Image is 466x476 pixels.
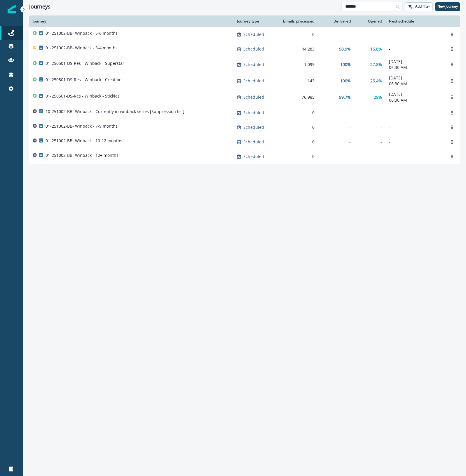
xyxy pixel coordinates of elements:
[322,19,351,24] div: Delivered
[358,154,382,159] div: -
[322,32,351,37] div: -
[281,32,315,37] div: 0
[29,42,460,56] a: 01-251002-BB- Winback - 3-4 monthsScheduled44,28398.9%16.8%-Options
[29,4,50,10] h1: Journeys
[29,89,460,105] a: 01-250501-DS-Res - Winback - StickiesScheduled76,98599.7%29%[DATE]06:30 AMOptions
[415,4,430,8] p: Add filter
[33,19,230,24] div: Journey
[389,59,440,65] p: [DATE]
[447,108,457,117] button: Options
[243,78,264,84] p: Scheduled
[447,123,457,132] button: Options
[447,45,457,53] button: Options
[29,135,460,149] a: 01-251002-BB- Winback - 10-12 monthsScheduled0---Options
[46,60,124,66] p: 01-250501-DS-Res - Winback - Superstar
[46,93,120,99] p: 01-250501-DS-Res - Winback - Stickies
[281,94,315,100] div: 76,985
[374,94,382,100] p: 29%
[322,139,351,145] div: -
[358,19,382,24] div: Opened
[8,5,16,13] img: Inflection
[389,81,440,87] p: 06:30 AM
[358,139,382,145] div: -
[29,56,460,73] a: 01-250501-DS-Res - Winback - SuperstarScheduled1,099100%27.8%[DATE]06:30 AMOptions
[389,91,440,97] p: [DATE]
[243,124,264,130] p: Scheduled
[46,109,184,114] p: 10-251002-BB- Winback - Currently in winback series [Suppression list]
[322,154,351,159] div: -
[46,138,122,144] p: 01-251002-BB- Winback - 10-12 months
[358,32,382,37] div: -
[447,30,457,39] button: Options
[29,105,460,120] a: 10-251002-BB- Winback - Currently in winback series [Suppression list]Scheduled0---Options
[281,46,315,52] div: 44,283
[405,2,433,11] button: Add filter
[46,77,122,83] p: 01-250501-DS-Res - Winback - Creation
[281,62,315,67] div: 1,099
[281,19,315,24] div: Emails processed
[243,46,264,52] p: Scheduled
[46,123,118,129] p: 01-251002-BB- Winback - 7-9 months
[237,19,274,24] div: Journey type
[322,124,351,130] div: -
[447,60,457,69] button: Options
[46,45,118,51] p: 01-251002-BB- Winback - 3-4 months
[389,110,440,116] p: -
[358,110,382,116] div: -
[358,124,382,130] div: -
[435,2,460,11] button: New journey
[339,94,351,100] p: 99.7%
[243,139,264,145] p: Scheduled
[243,62,264,67] p: Scheduled
[389,32,440,37] p: -
[281,154,315,159] div: 0
[370,46,382,52] p: 16.8%
[447,138,457,146] button: Options
[447,93,457,102] button: Options
[281,124,315,130] div: 0
[46,152,118,158] p: 01-251002-BB- Winback - 12+ months
[281,139,315,145] div: 0
[389,97,440,103] p: 06:30 AM
[46,30,118,36] p: 01-251002-BB- Winback - 5-6 months
[370,78,382,84] p: 26.4%
[281,78,315,84] div: 143
[389,139,440,145] p: -
[281,110,315,116] div: 0
[243,154,264,159] p: Scheduled
[437,4,458,8] p: New journey
[389,19,440,24] div: Next schedule
[322,110,351,116] div: -
[340,62,351,67] p: 100%
[340,78,351,84] p: 100%
[29,120,460,135] a: 01-251002-BB- Winback - 7-9 monthsScheduled0---Options
[447,77,457,85] button: Options
[389,154,440,159] p: -
[243,94,264,100] p: Scheduled
[29,27,460,42] a: 01-251002-BB- Winback - 5-6 monthsScheduled0---Options
[339,46,351,52] p: 98.9%
[389,124,440,130] p: -
[447,152,457,161] button: Options
[29,149,460,164] a: 01-251002-BB- Winback - 12+ monthsScheduled0---Options
[370,62,382,67] p: 27.8%
[243,32,264,37] p: Scheduled
[29,73,460,89] a: 01-250501-DS-Res - Winback - CreationScheduled143100%26.4%[DATE]06:30 AMOptions
[389,75,440,81] p: [DATE]
[389,46,440,52] p: -
[389,65,440,70] p: 06:30 AM
[243,110,264,116] p: Scheduled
